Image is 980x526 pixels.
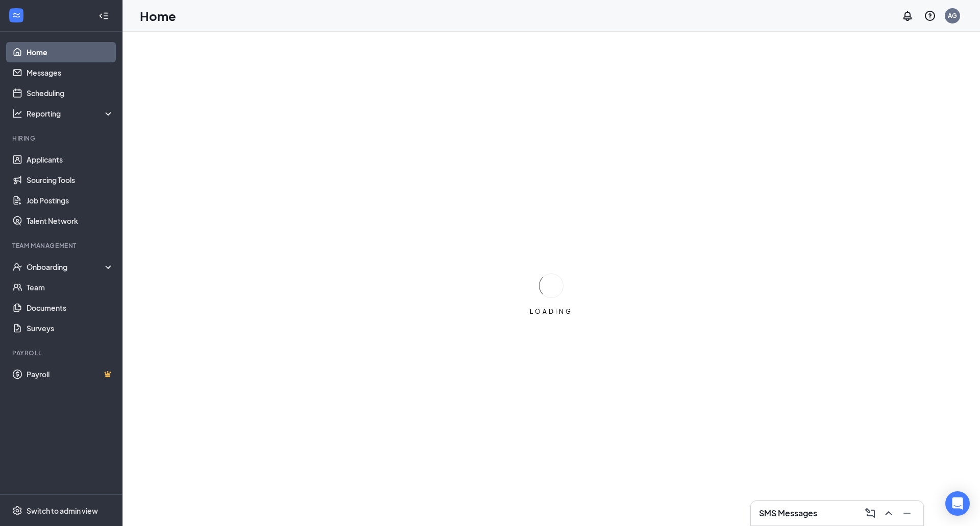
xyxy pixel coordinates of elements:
[27,364,114,384] a: PayrollCrown
[27,211,114,231] a: Talent Network
[27,506,98,516] div: Switch to admin view
[27,262,105,272] div: Onboarding
[27,190,114,211] a: Job Postings
[99,11,109,21] svg: Collapse
[27,62,114,83] a: Messages
[27,170,114,190] a: Sourcing Tools
[945,491,970,516] div: Open Intercom Messenger
[27,277,114,298] a: Team
[759,508,817,519] h3: SMS Messages
[140,7,176,25] h1: Home
[864,507,876,519] svg: ComposeMessage
[27,318,114,338] a: Surveys
[899,505,915,521] button: Minimize
[862,505,878,521] button: ComposeMessage
[526,307,577,316] div: LOADING
[901,507,913,519] svg: Minimize
[924,10,936,22] svg: QuestionInfo
[27,42,114,62] a: Home
[12,506,22,516] svg: Settings
[11,10,21,20] svg: WorkstreamLogo
[27,108,114,119] div: Reporting
[27,149,114,170] a: Applicants
[27,83,114,103] a: Scheduling
[12,241,112,250] div: Team Management
[12,108,22,119] svg: Analysis
[12,349,112,357] div: Payroll
[12,134,112,143] div: Hiring
[12,262,22,272] svg: UserCheck
[883,507,895,519] svg: ChevronUp
[880,505,897,521] button: ChevronUp
[948,11,957,20] div: AG
[27,298,114,318] a: Documents
[901,10,914,22] svg: Notifications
